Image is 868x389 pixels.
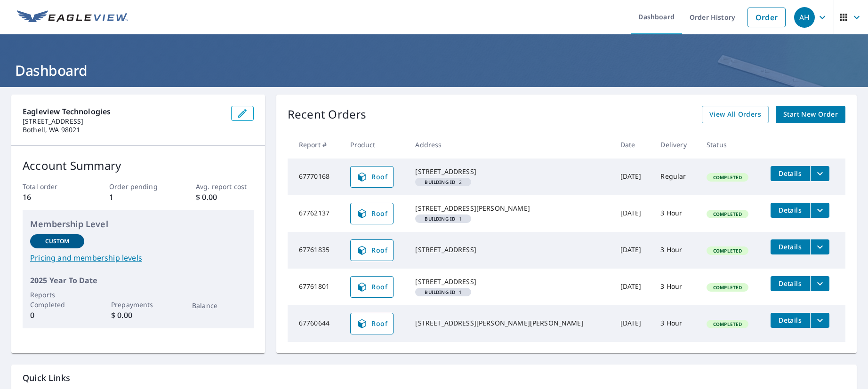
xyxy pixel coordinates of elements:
div: [STREET_ADDRESS] [415,167,605,176]
span: Details [776,316,804,325]
span: 1 [419,216,467,221]
p: Order pending [109,182,167,191]
p: Reports Completed [30,290,84,310]
a: Order [747,8,786,27]
a: Start New Order [776,106,845,123]
p: Recent Orders [288,106,367,123]
em: Building ID [425,290,455,294]
button: filesDropdownBtn-67770168 [810,166,829,181]
button: detailsBtn-67761835 [771,239,810,254]
p: $ 0.00 [196,191,254,203]
td: 67761835 [288,232,343,269]
p: 2025 Year To Date [30,275,246,286]
button: filesDropdownBtn-67762137 [810,203,829,218]
p: Eagleview Technologies [23,106,224,117]
span: Completed [707,174,747,181]
div: [STREET_ADDRESS] [415,277,605,286]
p: 1 [109,191,167,203]
button: detailsBtn-67761801 [771,276,810,291]
img: EV Logo [17,10,128,24]
span: Start New Order [783,109,838,120]
td: [DATE] [613,232,653,269]
td: [DATE] [613,269,653,305]
span: Details [776,242,804,251]
td: [DATE] [613,195,653,232]
td: Regular [653,159,699,195]
span: Completed [707,211,747,217]
button: filesDropdownBtn-67760644 [810,313,829,328]
span: Completed [707,247,747,254]
span: Roof [356,171,387,183]
div: [STREET_ADDRESS] [415,245,605,254]
p: Bothell, WA 98021 [23,126,224,134]
td: 3 Hour [653,232,699,269]
p: $ 0.00 [111,310,165,321]
p: Custom [45,237,70,246]
span: 1 [419,290,467,294]
button: filesDropdownBtn-67761835 [810,239,829,254]
a: Roof [350,276,394,298]
div: [STREET_ADDRESS][PERSON_NAME][PERSON_NAME] [415,318,605,328]
td: 67761801 [288,269,343,305]
h1: Dashboard [11,61,857,80]
em: Building ID [425,216,455,221]
th: Date [613,131,653,159]
span: Details [776,169,804,178]
a: Roof [350,239,394,261]
span: Roof [356,208,387,219]
p: 0 [30,310,84,321]
button: detailsBtn-67762137 [771,203,810,218]
span: View All Orders [709,109,761,120]
button: detailsBtn-67760644 [771,313,810,328]
p: Prepayments [111,300,165,310]
td: 67760644 [288,305,343,342]
p: Account Summary [23,157,254,174]
p: [STREET_ADDRESS] [23,117,224,126]
th: Status [699,131,763,159]
td: [DATE] [613,305,653,342]
p: Balance [192,301,246,310]
span: Roof [356,318,387,329]
button: detailsBtn-67770168 [771,166,810,181]
td: [DATE] [613,159,653,195]
span: Completed [707,321,747,327]
span: Details [776,206,804,214]
span: Details [776,279,804,288]
div: AH [794,7,815,28]
span: Roof [356,245,387,256]
a: Pricing and membership levels [30,252,246,263]
em: Building ID [425,180,455,184]
p: Total order [23,182,80,191]
span: Roof [356,281,387,293]
p: Avg. report cost [196,182,254,191]
p: 16 [23,191,80,203]
span: 2 [419,180,467,184]
a: Roof [350,166,394,188]
td: 3 Hour [653,269,699,305]
a: Roof [350,313,394,334]
td: 3 Hour [653,195,699,232]
p: Membership Level [30,218,246,230]
a: Roof [350,203,394,224]
p: Quick Links [23,372,845,384]
button: filesDropdownBtn-67761801 [810,276,829,291]
th: Address [408,131,612,159]
td: 67770168 [288,159,343,195]
th: Delivery [653,131,699,159]
th: Report # [288,131,343,159]
div: [STREET_ADDRESS][PERSON_NAME] [415,204,605,213]
span: Completed [707,284,747,291]
a: View All Orders [702,106,769,123]
td: 3 Hour [653,305,699,342]
th: Product [343,131,408,159]
td: 67762137 [288,195,343,232]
